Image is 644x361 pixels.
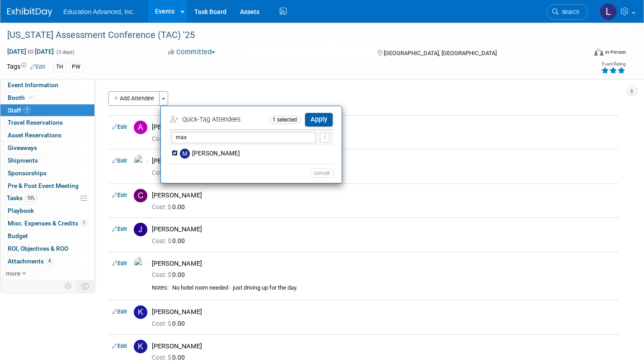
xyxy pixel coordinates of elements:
a: Edit [112,309,127,315]
span: Misc. Expenses & Credits [8,220,87,227]
div: In-Person [605,49,626,56]
td: Toggle Event Tabs [76,280,95,292]
a: Search [546,4,588,20]
span: Cost: $ [152,237,172,244]
span: Booth [8,94,35,101]
a: more [0,267,94,280]
button: Apply [305,113,333,126]
span: Playbook [8,207,34,214]
img: K.jpg [134,305,147,319]
a: Edit [112,124,127,130]
a: Sponsorships [0,167,94,179]
a: Booth [0,92,94,104]
a: Travel Reservations [0,117,94,129]
div: Notes: [152,284,169,291]
span: (3 days) [56,49,75,55]
a: Shipments [0,155,94,167]
a: Edit [112,158,127,164]
span: ROI, Objectives & ROO [8,245,68,252]
a: Edit [112,343,127,349]
button: Committed [165,47,219,57]
div: [US_STATE] Assessment Conference (TAC) '25 [4,27,573,43]
td: Personalize Event Tab Strip [61,280,76,292]
button: Add Attendee [108,91,160,106]
span: 1 [80,220,87,226]
span: Asset Reservations [8,131,61,139]
img: J.jpg [134,223,147,236]
div: TH [53,62,66,72]
span: Cost: $ [152,169,172,176]
span: more [6,270,20,277]
span: 9 [24,107,30,113]
div: PW [69,62,83,72]
span: Sponsorships [8,169,47,177]
div: [PERSON_NAME] [152,342,616,351]
a: Edit [112,260,127,267]
div: [PERSON_NAME] [152,308,616,316]
img: K.jpg [134,340,147,353]
img: A.jpg [134,121,147,134]
a: Edit [30,64,45,70]
span: Travel Reservations [8,119,63,126]
span: 4 [46,258,53,264]
a: Edit [112,226,127,232]
a: Edit [112,192,127,198]
span: Staff [8,107,30,114]
div: [PERSON_NAME] [152,225,616,234]
span: Cost: $ [152,203,172,211]
input: Search [172,132,315,143]
span: 0.00 [152,203,188,211]
span: Search [559,9,579,15]
span: 0.00 [152,169,188,176]
span: Cost: $ [152,320,172,327]
a: Pre & Post Event Meeting [0,180,94,192]
img: C.jpg [134,189,147,202]
a: Misc. Expenses & Credits1 [0,217,94,230]
i: Quick [182,116,197,123]
span: Pre & Post Event Meeting [8,182,79,189]
div: No hotel room needed - just driving up for the day. [172,284,616,292]
img: ExhibitDay [7,8,52,17]
a: ROI, Objectives & ROO [0,243,94,255]
a: Playbook [0,205,94,217]
a: Tasks10% [0,192,94,204]
span: 10% [25,195,37,202]
button: cancel [310,169,334,178]
button: X [320,133,330,142]
div: [PERSON_NAME] [152,191,616,200]
span: Event Information [8,81,58,89]
span: Budget [8,232,28,239]
span: 0.00 [152,237,188,244]
a: Staff9 [0,104,94,117]
span: Education Advanced, Inc. [63,8,135,15]
span: 0.00 [152,271,188,278]
img: M.jpg [180,149,190,159]
span: 0.00 [152,320,188,327]
span: Cost: $ [152,271,172,278]
a: Asset Reservations [0,129,94,141]
div: [PERSON_NAME] [152,259,616,268]
td: Tags [7,62,45,72]
span: 0.00 [152,135,188,142]
div: Event Format [534,47,626,61]
span: [GEOGRAPHIC_DATA], [GEOGRAPHIC_DATA] [384,50,497,56]
a: Giveaways [0,142,94,154]
span: [DATE] [DATE] [7,47,54,56]
span: 0.00 [152,354,188,361]
span: Giveaways [8,144,37,151]
a: Attachments4 [0,255,94,267]
span: Attachments [8,258,53,265]
span: 1 selected [269,116,301,124]
div: [PERSON_NAME] [152,157,616,165]
span: to [26,48,35,55]
img: Lara Miller [600,3,617,20]
div: Event Rating [601,62,625,66]
img: Format-Inperson.png [594,48,603,56]
td: -Tag Attendees [170,113,267,127]
a: Budget [0,230,94,242]
div: [PERSON_NAME] [152,123,616,131]
span: Tasks [7,194,37,202]
a: Event Information [0,79,94,91]
span: Cost: $ [152,354,172,361]
i: Booth reservation complete [29,95,33,100]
